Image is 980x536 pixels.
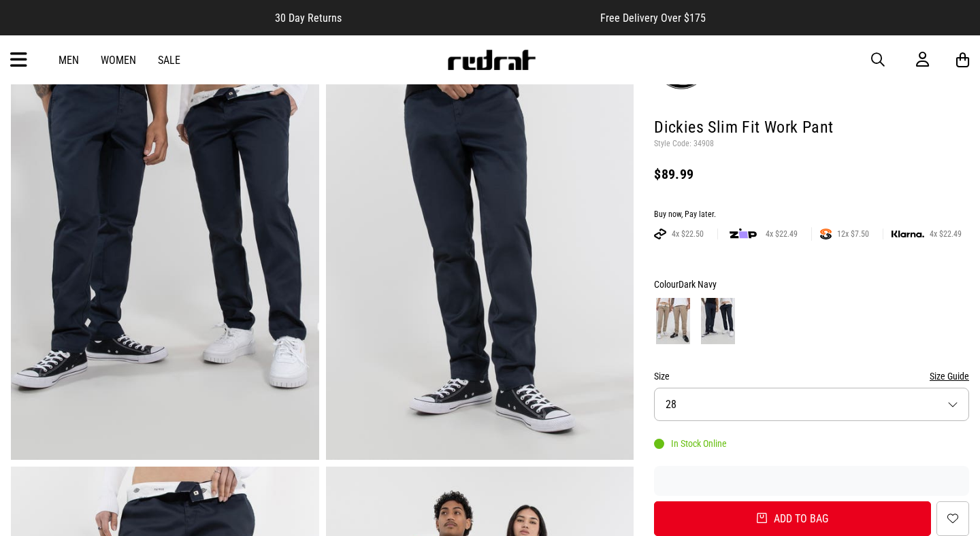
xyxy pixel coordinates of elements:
span: 4x $22.49 [924,229,967,239]
div: Colour [654,276,969,292]
button: Add to bag [654,501,931,536]
img: SPLITPAY [820,229,832,239]
a: Men [59,54,79,67]
span: Free Delivery Over $175 [600,12,706,24]
p: Style Code: 34908 [654,139,969,150]
img: AFTERPAY [654,229,666,239]
div: $89.99 [654,166,969,182]
span: 4x $22.50 [666,229,709,239]
h1: Dickies Slim Fit Work Pant [654,117,969,139]
a: Women [101,54,136,67]
img: Dark Navy [701,298,735,344]
img: Khaki [656,298,690,344]
div: In Stock Online [654,438,727,449]
span: 30 Day Returns [275,12,342,24]
span: 28 [666,398,676,411]
img: zip [730,227,757,241]
img: Dickies Slim Fit Work Pant in Blue [326,35,634,460]
iframe: Customer reviews powered by Trustpilot [369,11,573,24]
button: Size Guide [930,368,969,384]
img: Redrat logo [446,50,536,70]
div: Buy now, Pay later. [654,210,969,220]
button: 28 [654,388,969,421]
div: Size [654,368,969,384]
img: KLARNA [892,231,924,238]
a: Sale [158,54,180,67]
span: 12x $7.50 [832,229,875,239]
button: Open LiveChat chat widget [11,5,52,46]
img: Dickies Slim Fit Work Pant in Blue [11,35,319,460]
span: 4x $22.49 [760,229,803,239]
iframe: Customer reviews powered by Trustpilot [654,474,969,488]
span: Dark Navy [679,279,717,290]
